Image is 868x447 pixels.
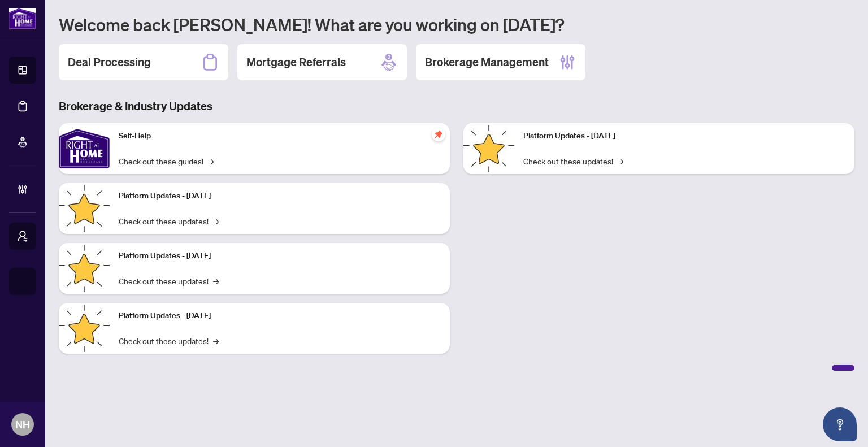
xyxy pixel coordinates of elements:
[59,14,854,35] h1: Welcome back [PERSON_NAME]! What are you working on [DATE]?
[119,335,219,347] a: Check out these updates!→
[523,130,845,142] p: Platform Updates - [DATE]
[119,310,441,322] p: Platform Updates - [DATE]
[59,243,110,294] img: Platform Updates - July 21, 2025
[523,155,623,167] a: Check out these updates!→
[17,231,28,242] span: user-switch
[119,275,219,287] a: Check out these updates!→
[15,416,30,432] span: NH
[463,123,514,174] img: Platform Updates - June 23, 2025
[119,250,441,262] p: Platform Updates - [DATE]
[59,303,110,354] img: Platform Updates - July 8, 2025
[119,155,214,167] a: Check out these guides!→
[432,128,445,141] span: pushpin
[119,130,441,142] p: Self-Help
[213,335,219,347] span: →
[246,54,346,70] h2: Mortgage Referrals
[59,183,110,234] img: Platform Updates - September 16, 2025
[208,155,214,167] span: →
[59,123,110,174] img: Self-Help
[213,275,219,287] span: →
[119,190,441,202] p: Platform Updates - [DATE]
[618,155,623,167] span: →
[213,215,219,227] span: →
[68,54,151,70] h2: Deal Processing
[425,54,549,70] h2: Brokerage Management
[119,215,219,227] a: Check out these updates!→
[823,407,857,441] button: Open asap
[9,8,36,29] img: logo
[59,98,854,114] h3: Brokerage & Industry Updates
